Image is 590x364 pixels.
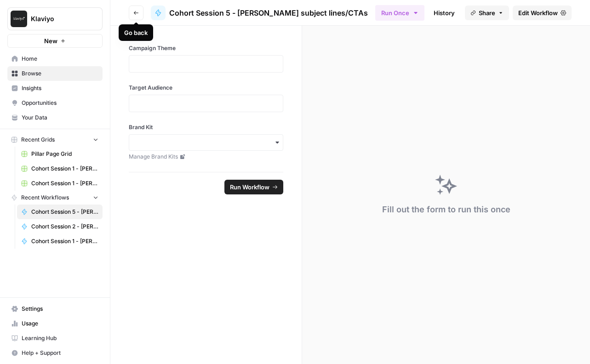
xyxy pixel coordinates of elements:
[22,99,98,107] span: Opportunities
[22,114,98,122] span: Your Data
[31,165,98,173] span: Cohort Session 1 - [PERSON_NAME] blog metadescription Grid
[428,6,460,20] a: History
[7,96,103,110] a: Opportunities
[31,208,98,216] span: Cohort Session 5 - [PERSON_NAME] subject lines/CTAs
[7,331,103,346] a: Learning Hub
[7,7,103,30] button: Workspace: Klaviyo
[31,14,86,23] span: Klaviyo
[7,316,103,331] a: Usage
[17,234,103,249] a: Cohort Session 1 - [PERSON_NAME] blog metadescription
[17,147,103,161] a: Pillar Page Grid
[7,34,103,48] button: New
[129,44,283,52] label: Campaign Theme
[31,222,98,231] span: Cohort Session 2 - [PERSON_NAME] brand FAQs
[129,84,283,92] label: Target Audience
[22,84,98,92] span: Insights
[375,5,424,21] button: Run Once
[169,7,368,18] span: Cohort Session 5 - [PERSON_NAME] subject lines/CTAs
[7,301,103,316] a: Settings
[7,346,103,360] button: Help + Support
[21,193,69,202] span: Recent Workflows
[17,176,103,191] a: Cohort Session 1 - [PERSON_NAME] blog metadescription Grid (1)
[151,6,368,20] a: Cohort Session 5 - [PERSON_NAME] subject lines/CTAs
[7,110,103,125] a: Your Data
[513,6,572,20] a: Edit Workflow
[230,182,269,192] span: Run Workflow
[465,6,509,20] button: Share
[382,203,510,216] div: Fill out the form to run this once
[17,219,103,234] a: Cohort Session 2 - [PERSON_NAME] brand FAQs
[17,205,103,219] a: Cohort Session 5 - [PERSON_NAME] subject lines/CTAs
[124,28,148,37] div: Go back
[22,334,98,342] span: Learning Hub
[7,191,103,205] button: Recent Workflows
[22,305,98,313] span: Settings
[7,81,103,96] a: Insights
[7,133,103,147] button: Recent Grids
[31,179,98,188] span: Cohort Session 1 - [PERSON_NAME] blog metadescription Grid (1)
[129,123,283,131] label: Brand Kit
[224,180,283,194] button: Run Workflow
[7,66,103,81] a: Browse
[129,153,283,161] a: Manage Brand Kits
[11,11,27,27] img: Klaviyo Logo
[22,349,98,357] span: Help + Support
[44,36,57,45] span: New
[22,69,98,78] span: Browse
[7,51,103,66] a: Home
[31,150,98,158] span: Pillar Page Grid
[22,319,98,328] span: Usage
[479,8,495,17] span: Share
[518,8,558,17] span: Edit Workflow
[22,55,98,63] span: Home
[17,161,103,176] a: Cohort Session 1 - [PERSON_NAME] blog metadescription Grid
[31,237,98,245] span: Cohort Session 1 - [PERSON_NAME] blog metadescription
[21,136,55,144] span: Recent Grids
